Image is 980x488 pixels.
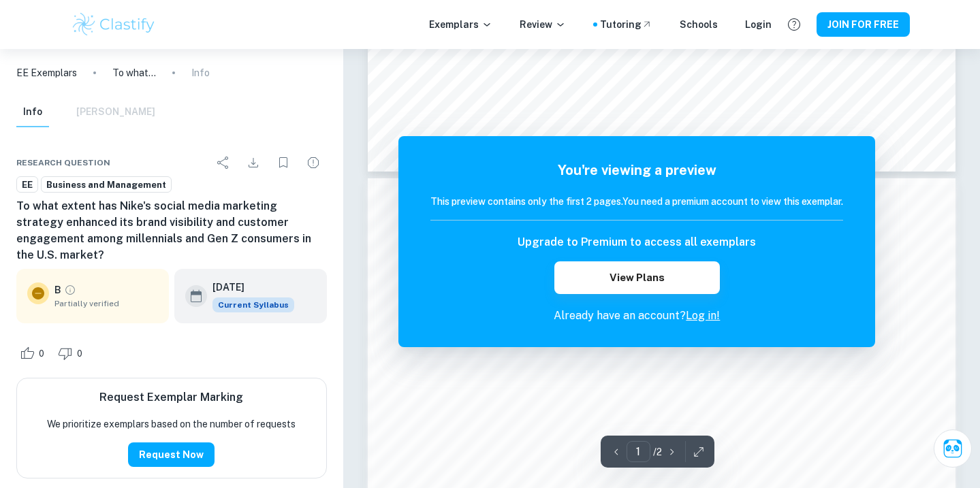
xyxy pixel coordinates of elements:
a: EE [16,176,38,193]
p: To what extent has Nike's social media marketing strategy enhanced its brand visibility and custo... [112,65,156,80]
h6: Request Exemplar Marking [99,389,243,406]
a: Log in! [686,309,720,322]
h6: [DATE] [212,280,283,295]
button: Help and Feedback [783,13,806,36]
span: 0 [31,347,52,361]
p: Exemplars [429,17,492,32]
div: Like [16,342,52,364]
a: Business and Management [41,176,172,193]
span: 0 [69,347,90,361]
div: Report issue [300,149,327,176]
a: EE Exemplars [16,65,77,80]
span: Partially verified [54,297,158,310]
span: EE [17,178,37,192]
span: Current Syllabus [212,297,294,312]
p: Already have an account? [430,308,843,324]
div: This exemplar is based on the current syllabus. Feel free to refer to it for inspiration/ideas wh... [212,297,294,312]
div: Bookmark [270,149,297,176]
span: Research question [16,157,110,169]
button: View Plans [554,261,719,294]
div: Share [210,149,237,176]
a: Login [745,17,772,32]
p: Info [191,65,210,80]
button: Info [16,97,49,127]
span: Business and Management [42,178,171,192]
button: Ask Clai [934,429,972,468]
button: JOIN FOR FREE [817,12,910,37]
img: Clastify logo [71,11,157,38]
a: Grade partially verified [64,284,76,296]
p: B [54,282,61,297]
div: Dislike [54,342,90,364]
h6: To what extent has Nike's social media marketing strategy enhanced its brand visibility and custo... [16,198,327,263]
p: We prioritize exemplars based on the number of requests [47,417,296,432]
a: Schools [680,17,718,32]
h6: This preview contains only the first 2 pages. You need a premium account to view this exemplar. [430,194,843,209]
a: Tutoring [600,17,652,32]
button: Request Now [128,442,215,467]
h5: You're viewing a preview [430,160,843,180]
p: / 2 [653,444,662,459]
h6: Upgrade to Premium to access all exemplars [518,234,756,250]
p: Review [520,17,566,32]
div: Download [240,149,267,176]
